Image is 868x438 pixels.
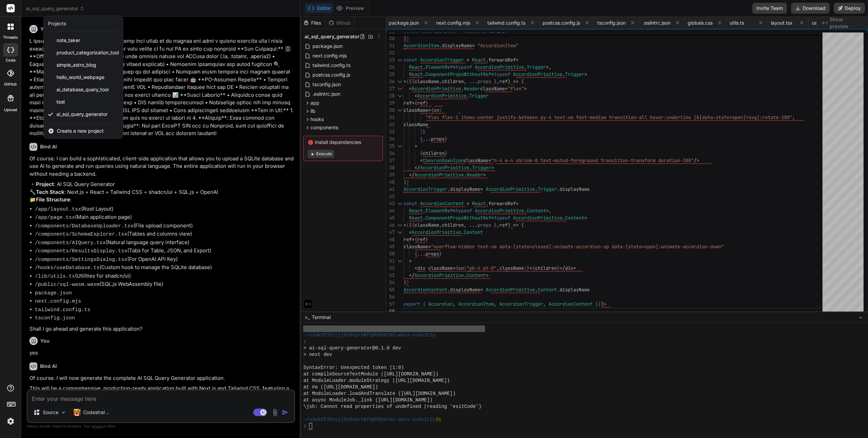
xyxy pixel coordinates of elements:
[48,20,66,27] div: Projects
[6,57,15,63] label: code
[56,37,80,44] span: note_taker
[56,62,96,68] span: simple_astro_blog
[4,107,17,113] label: Upload
[56,86,108,93] span: ai_database_query_tool
[56,74,104,81] span: hello_world_webpage
[3,35,18,40] label: threads
[4,81,17,87] label: GitHub
[56,49,119,56] span: product_categorization_tool
[5,415,16,427] img: settings
[57,128,104,134] span: Create a new project
[56,111,107,118] span: ai_sql_query_generator
[56,98,65,105] span: test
